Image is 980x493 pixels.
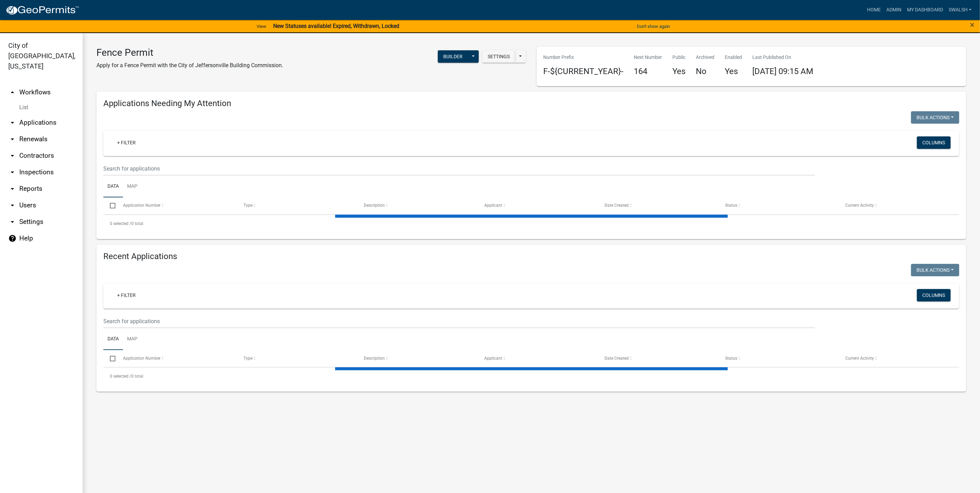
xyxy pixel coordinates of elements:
a: swalsh [946,3,974,17]
button: Close [970,21,975,29]
h4: Yes [725,66,742,76]
span: Type [244,356,252,361]
datatable-header-cell: Current Activity [839,197,959,214]
button: Builder [438,50,468,63]
i: help [8,234,17,243]
p: Enabled [725,54,742,61]
h4: Applications Needing My Attention [103,99,959,109]
datatable-header-cell: Select [103,350,116,367]
a: Map [123,176,142,198]
h4: Recent Applications [103,251,959,261]
span: Status [725,356,737,361]
datatable-header-cell: Status [719,197,839,214]
a: + Filter [112,289,141,301]
h4: 164 [634,66,662,76]
span: [DATE] 09:15 AM [753,66,814,76]
datatable-header-cell: Date Created [598,197,719,214]
i: arrow_drop_down [8,152,17,160]
h4: Yes [673,66,686,76]
h3: Fence Permit [96,47,283,59]
datatable-header-cell: Select [103,197,116,214]
datatable-header-cell: Application Number [116,350,237,367]
span: Applicant [484,356,502,361]
span: Description [364,203,385,208]
h4: F-${CURRENT_YEAR}- [544,66,624,76]
a: View [254,21,269,32]
datatable-header-cell: Description [357,350,478,367]
button: Columns [917,136,951,149]
a: Map [123,328,142,350]
div: 0 total [103,215,959,232]
a: Data [103,176,123,198]
span: Application Number [123,203,161,208]
span: Description [364,356,385,361]
button: Columns [917,289,951,301]
h4: No [696,66,715,76]
i: arrow_drop_down [8,119,17,127]
div: 0 total [103,368,959,385]
span: Current Activity [846,203,874,208]
strong: New Statuses available! Expired, Withdrawn, Locked [273,23,399,29]
a: Data [103,328,123,350]
a: My Dashboard [904,3,946,17]
input: Search for applications [103,162,815,176]
span: Date Created [605,356,629,361]
button: Settings [482,50,515,63]
button: Bulk Actions [911,111,959,124]
datatable-header-cell: Current Activity [839,350,959,367]
input: Search for applications [103,314,815,328]
datatable-header-cell: Date Created [598,350,719,367]
span: Date Created [605,203,629,208]
span: Application Number [123,356,161,361]
i: arrow_drop_up [8,88,17,96]
a: Admin [884,3,904,17]
span: 0 selected / [110,221,131,226]
button: Bulk Actions [911,264,959,276]
p: Number Prefix [544,54,624,61]
i: arrow_drop_down [8,168,17,176]
span: Applicant [484,203,502,208]
i: arrow_drop_down [8,218,17,226]
datatable-header-cell: Application Number [116,197,237,214]
i: arrow_drop_down [8,135,17,143]
datatable-header-cell: Status [719,350,839,367]
span: Status [725,203,737,208]
span: Current Activity [846,356,874,361]
span: 0 selected / [110,374,131,379]
datatable-header-cell: Type [237,197,358,214]
span: Type [244,203,252,208]
datatable-header-cell: Description [357,197,478,214]
button: Don't show again [634,21,673,32]
p: Archived [696,54,715,61]
datatable-header-cell: Applicant [478,350,598,367]
span: × [970,20,975,30]
i: arrow_drop_down [8,185,17,193]
p: Next Number [634,54,662,61]
a: + Filter [112,136,141,149]
p: Public [673,54,686,61]
a: Home [864,3,884,17]
p: Apply for a Fence Permit with the City of Jeffersonville Building Commission. [96,61,283,70]
datatable-header-cell: Type [237,350,358,367]
p: Last Published On [753,54,814,61]
datatable-header-cell: Applicant [478,197,598,214]
i: arrow_drop_down [8,201,17,209]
